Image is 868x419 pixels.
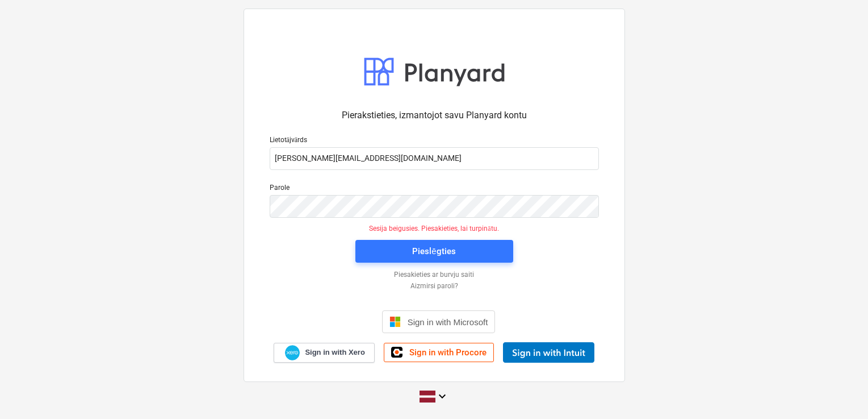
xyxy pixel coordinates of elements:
div: Pieslēgties [412,244,455,259]
input: Lietotājvārds [270,147,599,170]
p: Parole [270,184,599,195]
span: Sign in with Microsoft [408,317,488,327]
i: keyboard_arrow_down [435,389,449,403]
a: Sign in with Procore [384,343,494,362]
img: Xero logo [285,345,300,360]
p: Sesija beigusies. Piesakieties, lai turpinātu. [263,225,606,234]
img: Microsoft logo [389,316,401,327]
p: Pierakstieties, izmantojot savu Planyard kontu [270,109,599,122]
span: Sign in with Procore [409,347,487,358]
a: Piesakieties ar burvju saiti [264,271,605,280]
button: Pieslēgties [355,240,513,263]
span: Sign in with Xero [305,347,364,358]
a: Aizmirsi paroli? [264,282,605,291]
a: Sign in with Xero [274,343,375,363]
p: Lietotājvārds [270,136,599,147]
